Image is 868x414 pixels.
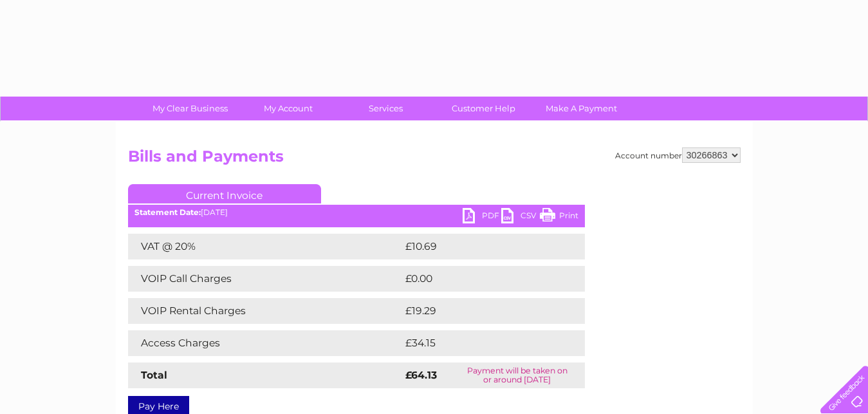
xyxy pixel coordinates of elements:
[235,97,341,120] a: My Account
[137,97,243,120] a: My Clear Business
[128,234,402,259] td: VAT @ 20%
[128,147,741,172] h2: Bills and Payments
[463,208,501,227] a: PDF
[128,184,321,203] a: Current Invoice
[402,234,559,259] td: £10.69
[402,298,558,324] td: £19.29
[540,208,578,227] a: Print
[128,330,402,356] td: Access Charges
[402,330,558,356] td: £34.15
[128,266,402,292] td: VOIP Call Charges
[134,207,201,217] b: Statement Date:
[450,362,585,388] td: Payment will be taken on or around [DATE]
[430,97,537,120] a: Customer Help
[528,97,634,120] a: Make A Payment
[128,298,402,324] td: VOIP Rental Charges
[615,147,741,163] div: Account number
[501,208,540,227] a: CSV
[402,266,555,292] td: £0.00
[333,97,439,120] a: Services
[405,369,437,381] strong: £64.13
[128,208,585,217] div: [DATE]
[141,369,167,381] strong: Total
